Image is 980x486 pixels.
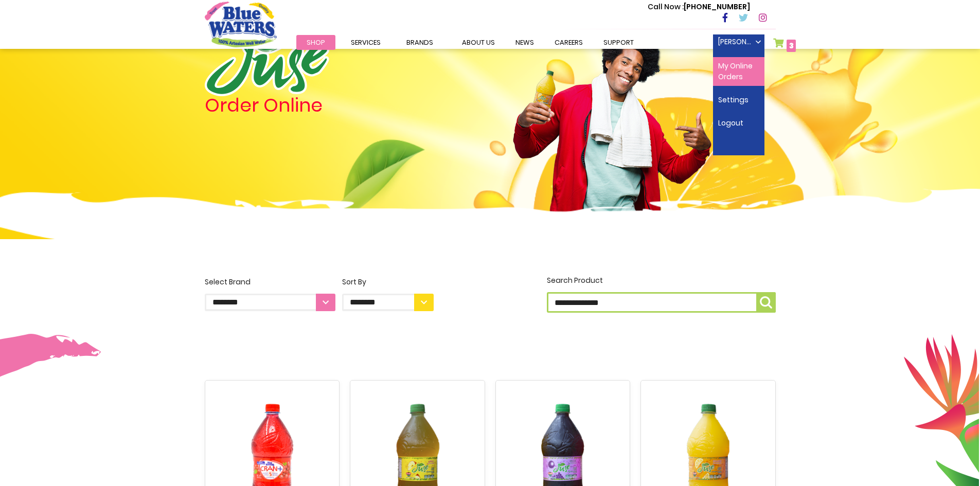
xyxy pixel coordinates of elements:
[713,34,764,50] a: [PERSON_NAME]
[648,2,750,12] p: [PHONE_NUMBER]
[205,96,434,115] h4: Order Online
[351,38,381,47] span: Services
[713,114,764,132] a: Logout
[342,277,434,287] div: Sort By
[512,8,712,228] img: man.png
[544,35,593,50] a: careers
[205,294,335,311] select: Select Brand
[773,38,796,53] a: 3
[547,292,776,313] input: Search Product
[789,41,794,51] span: 3
[406,38,433,47] span: Brands
[593,35,644,50] a: support
[713,57,764,86] a: My Online Orders
[756,292,776,313] button: Search Product
[452,35,505,50] a: about us
[205,27,329,96] img: logo
[505,35,544,50] a: News
[648,2,684,12] span: Call Now :
[760,296,772,309] img: search-icon.png
[205,2,277,47] a: store logo
[547,275,776,313] label: Search Product
[307,38,325,47] span: Shop
[342,294,434,311] select: Sort By
[205,277,335,311] label: Select Brand
[713,91,764,109] a: Settings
